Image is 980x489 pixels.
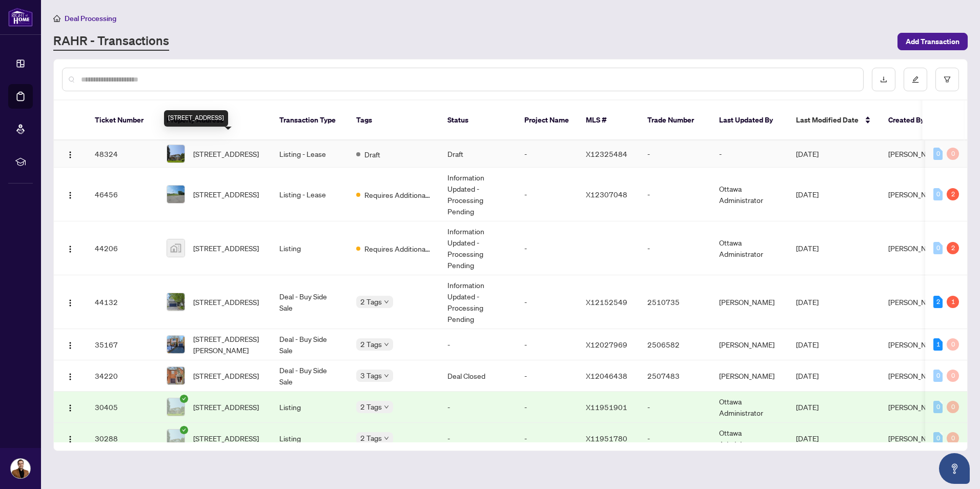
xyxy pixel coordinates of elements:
[897,33,968,50] button: Add Transaction
[62,399,78,415] button: Logo
[516,360,578,392] td: -
[167,430,185,447] img: thumbnail-img
[933,242,943,254] div: 0
[947,338,959,351] div: 0
[439,392,516,423] td: -
[66,245,74,253] img: Logo
[271,221,348,275] td: Listing
[947,242,959,254] div: 2
[53,15,60,22] span: home
[62,368,78,384] button: Logo
[933,432,943,444] div: 0
[947,401,959,413] div: 0
[439,168,516,221] td: Information Updated - Processing Pending
[639,392,711,423] td: -
[933,296,943,308] div: 2
[66,299,74,307] img: Logo
[364,189,431,200] span: Requires Additional Docs
[164,110,228,127] div: [STREET_ADDRESS]
[193,401,259,413] span: [STREET_ADDRESS]
[888,402,944,412] span: [PERSON_NAME]
[66,191,74,199] img: Logo
[912,76,919,83] span: edit
[384,373,389,378] span: down
[639,423,711,454] td: -
[384,299,389,304] span: down
[933,188,943,200] div: 0
[947,148,959,160] div: 0
[516,329,578,360] td: -
[516,140,578,168] td: -
[360,401,382,413] span: 2 Tags
[364,149,380,160] span: Draft
[578,100,639,140] th: MLS #
[516,275,578,329] td: -
[516,392,578,423] td: -
[271,423,348,454] td: Listing
[360,296,382,308] span: 2 Tags
[872,68,895,91] button: download
[167,398,185,416] img: thumbnail-img
[439,423,516,454] td: -
[62,240,78,256] button: Logo
[639,140,711,168] td: -
[796,297,819,307] span: [DATE]
[586,434,627,443] span: X11951780
[53,32,169,51] a: RAHR - Transactions
[939,453,970,484] button: Open asap
[516,168,578,221] td: -
[711,100,788,140] th: Last Updated By
[8,8,33,27] img: logo
[796,340,819,349] span: [DATE]
[906,33,959,50] span: Add Transaction
[880,76,887,83] span: download
[62,336,78,353] button: Logo
[167,145,185,162] img: thumbnail-img
[439,360,516,392] td: Deal Closed
[193,370,259,381] span: [STREET_ADDRESS]
[711,329,788,360] td: [PERSON_NAME]
[271,100,348,140] th: Transaction Type
[711,140,788,168] td: -
[639,275,711,329] td: 2510735
[711,221,788,275] td: Ottawa Administrator
[711,168,788,221] td: Ottawa Administrator
[167,367,185,384] img: thumbnail-img
[947,296,959,308] div: 1
[711,392,788,423] td: Ottawa Administrator
[711,423,788,454] td: Ottawa Administrator
[384,342,389,347] span: down
[586,190,627,199] span: X12307048
[711,360,788,392] td: [PERSON_NAME]
[935,68,959,91] button: filter
[360,338,382,350] span: 2 Tags
[87,392,158,423] td: 30405
[888,297,944,307] span: [PERSON_NAME]
[62,186,78,202] button: Logo
[933,401,943,413] div: 0
[66,373,74,381] img: Logo
[439,140,516,168] td: Draft
[364,243,431,254] span: Requires Additional Docs
[888,149,944,158] span: [PERSON_NAME]
[87,221,158,275] td: 44206
[586,149,627,158] span: X12325484
[66,435,74,443] img: Logo
[933,338,943,351] div: 1
[62,430,78,446] button: Logo
[586,297,627,307] span: X12152549
[87,100,158,140] th: Ticket Number
[384,436,389,441] span: down
[11,459,30,478] img: Profile Icon
[796,149,819,158] span: [DATE]
[167,186,185,203] img: thumbnail-img
[360,432,382,444] span: 2 Tags
[193,296,259,308] span: [STREET_ADDRESS]
[193,333,263,356] span: [STREET_ADDRESS][PERSON_NAME]
[348,100,439,140] th: Tags
[586,340,627,349] span: X12027969
[66,341,74,350] img: Logo
[639,329,711,360] td: 2506582
[933,370,943,382] div: 0
[193,189,259,200] span: [STREET_ADDRESS]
